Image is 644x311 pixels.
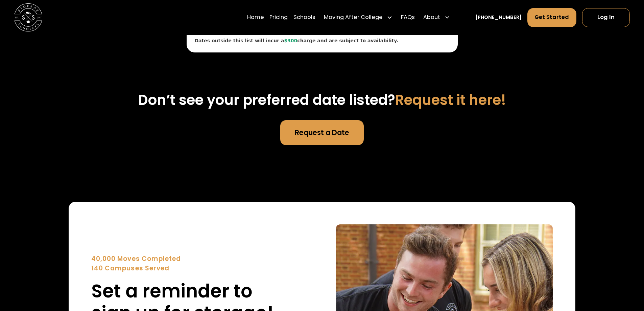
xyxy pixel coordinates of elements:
a: Log In [582,8,630,27]
div: 40,000 Moves Completed [91,254,308,264]
a: Schools [293,8,315,27]
div: About [421,8,453,27]
div: Dates outside this list will incur a charge and are subject to availability. [195,37,399,44]
span: $300 [284,38,297,43]
div: 140 Campuses Served [91,264,308,273]
a: Request a Date [280,120,363,146]
a: [PHONE_NUMBER] [475,14,522,21]
a: Home [247,8,264,27]
a: Get Started [527,8,577,27]
span: Request it here! [395,90,506,110]
img: Storage Scholars main logo [14,3,42,31]
h3: Don’t see your preferred date listed? [69,92,575,109]
div: Moving After College [324,14,383,22]
div: About [423,14,440,22]
a: FAQs [401,8,415,27]
div: Moving After College [321,8,396,27]
a: Pricing [269,8,288,27]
